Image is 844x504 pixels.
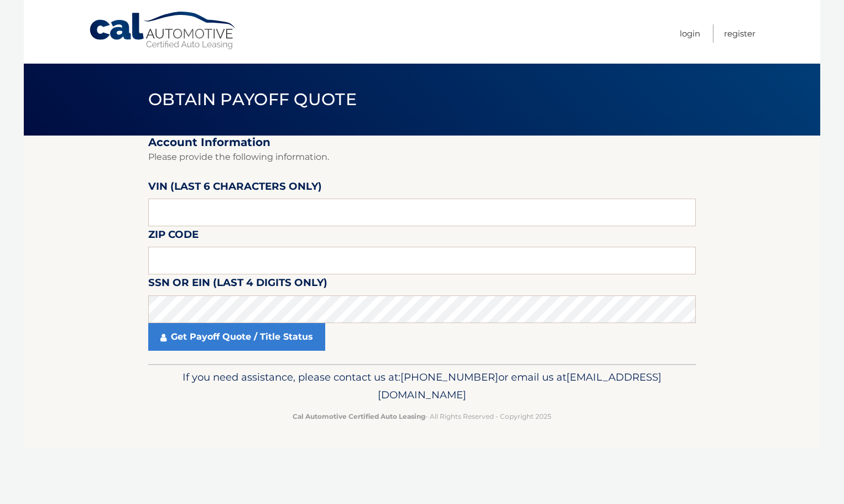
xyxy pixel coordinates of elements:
[400,371,498,383] span: [PHONE_NUMBER]
[680,24,700,43] a: Login
[88,11,238,50] a: Cal Automotive
[148,323,325,351] a: Get Payoff Quote / Title Status
[148,274,327,295] label: SSN or EIN (last 4 digits only)
[148,89,357,110] span: Obtain Payoff Quote
[155,411,689,422] p: - All Rights Reserved - Copyright 2025
[148,178,322,199] label: VIN (last 6 characters only)
[148,226,199,247] label: Zip Code
[148,149,696,165] p: Please provide the following information.
[293,412,425,420] strong: Cal Automotive Certified Auto Leasing
[155,368,689,404] p: If you need assistance, please contact us at: or email us at
[148,136,696,149] h2: Account Information
[724,24,756,43] a: Register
